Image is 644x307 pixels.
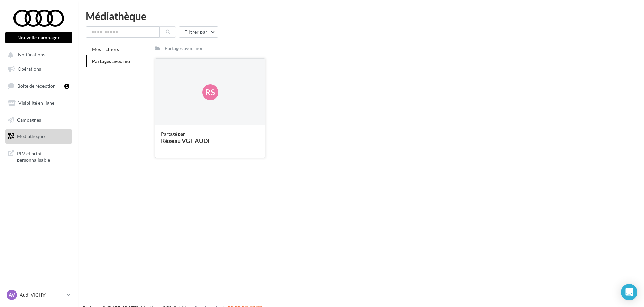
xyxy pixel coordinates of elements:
button: Nouvelle campagne [5,32,72,43]
span: AV [9,291,15,298]
span: Boîte de réception [17,83,56,89]
a: PLV et print personnalisable [4,146,74,166]
span: Notifications [18,52,45,58]
div: Réseau VGF AUDI [161,137,260,144]
a: Opérations [4,62,74,76]
div: Médiathèque [86,11,636,21]
button: Filtrer par [179,26,218,38]
a: Campagnes [4,113,74,127]
a: AV Audi VICHY [5,288,72,301]
a: Boîte de réception1 [4,79,74,93]
a: Visibilité en ligne [4,96,74,110]
div: Partagés avec moi [165,45,202,52]
span: Rs [205,87,215,98]
span: Mes fichiers [92,46,119,52]
span: Opérations [18,66,41,72]
div: Open Intercom Messenger [621,284,637,300]
span: Visibilité en ligne [18,100,54,106]
p: Audi VICHY [20,291,64,298]
div: Partagé par [161,131,260,137]
div: 1 [64,84,69,89]
span: PLV et print personnalisable [17,149,69,163]
span: Médiathèque [17,133,45,139]
span: Campagnes [17,117,41,122]
a: Médiathèque [4,129,74,144]
span: Partagés avec moi [92,58,132,64]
